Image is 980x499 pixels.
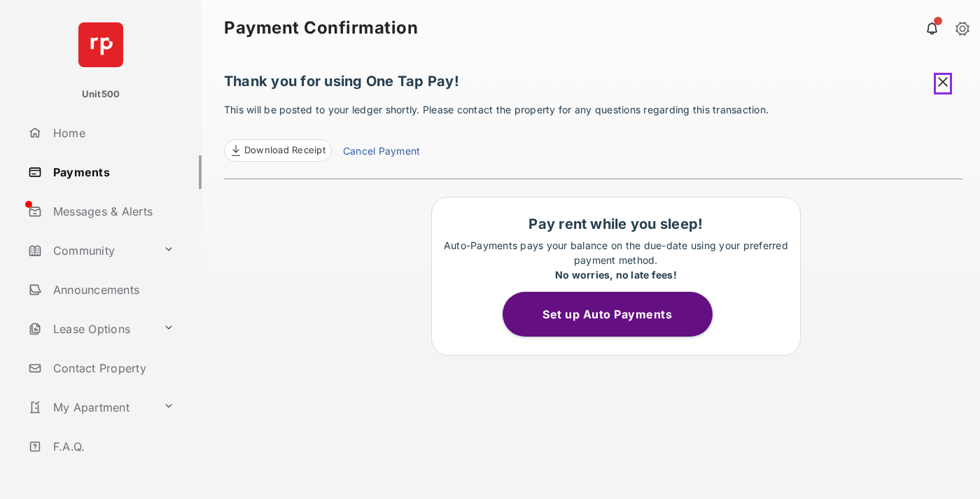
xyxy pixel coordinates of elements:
a: Announcements [22,273,202,307]
a: Lease Options [22,312,157,346]
a: Download Receipt [224,139,332,162]
img: svg+xml;base64,PHN2ZyB4bWxucz0iaHR0cDovL3d3dy53My5vcmcvMjAwMC9zdmciIHdpZHRoPSI2NCIgaGVpZ2h0PSI2NC... [78,22,123,67]
span: Download Receipt [244,143,325,157]
a: Messages & Alerts [22,195,202,228]
strong: Payment Confirmation [224,20,418,36]
a: Community [22,234,157,267]
a: Payments [22,155,202,189]
button: Set up Auto Payments [503,292,713,337]
a: My Apartment [22,391,157,424]
a: Contact Property [22,351,202,385]
h1: Pay rent while you sleep! [439,216,793,232]
a: Home [22,116,202,150]
p: Unit500 [82,87,120,101]
div: No worries, no late fees! [439,267,793,282]
p: This will be posted to your ledger shortly. Please contact the property for any questions regardi... [224,102,963,162]
a: Cancel Payment [343,143,420,162]
h1: Thank you for using One Tap Pay! [224,73,963,97]
a: F.A.Q. [22,430,202,463]
p: Auto-Payments pays your balance on the due-date using your preferred payment method. [439,238,793,282]
a: Set up Auto Payments [503,307,729,321]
